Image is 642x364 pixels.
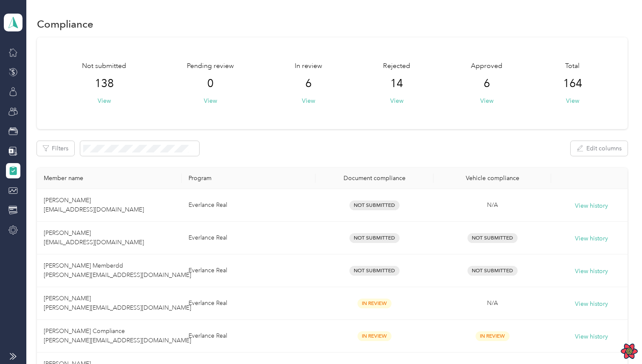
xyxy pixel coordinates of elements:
[471,61,502,71] span: Approved
[571,141,628,156] button: Edit columns
[575,332,608,341] button: View history
[182,287,316,320] td: Everlance Real
[207,77,214,90] span: 0
[187,61,234,71] span: Pending review
[575,267,608,276] button: View history
[566,96,579,105] button: View
[37,168,182,189] th: Member name
[390,77,403,90] span: 14
[182,189,316,222] td: Everlance Real
[358,331,391,341] span: In Review
[575,299,608,309] button: View history
[575,234,608,243] button: View history
[480,96,493,105] button: View
[440,175,545,182] div: Vehicle compliance
[37,20,93,28] h1: Compliance
[44,262,191,279] span: [PERSON_NAME] Memberdd [PERSON_NAME][EMAIL_ADDRESS][DOMAIN_NAME]
[383,61,410,71] span: Rejected
[390,96,403,105] button: View
[484,77,490,90] span: 6
[295,61,322,71] span: In review
[322,175,427,182] div: Document compliance
[487,201,498,209] span: N/A
[575,201,608,211] button: View history
[467,233,518,243] span: Not Submitted
[44,197,144,213] span: [PERSON_NAME] [EMAIL_ADDRESS][DOMAIN_NAME]
[621,343,638,360] button: Open React Query Devtools
[302,96,315,105] button: View
[487,299,498,307] span: N/A
[358,299,391,308] span: In Review
[37,141,74,156] button: Filters
[204,96,217,105] button: View
[563,77,582,90] span: 164
[44,327,191,344] span: [PERSON_NAME] Compliance [PERSON_NAME][EMAIL_ADDRESS][DOMAIN_NAME]
[98,96,111,105] button: View
[349,266,400,276] span: Not Submitted
[182,254,316,287] td: Everlance Real
[349,200,400,210] span: Not Submitted
[82,61,126,71] span: Not submitted
[95,77,114,90] span: 138
[565,61,580,71] span: Total
[182,168,316,189] th: Program
[44,295,191,311] span: [PERSON_NAME] [PERSON_NAME][EMAIL_ADDRESS][DOMAIN_NAME]
[476,331,510,341] span: In Review
[349,233,400,243] span: Not Submitted
[305,77,312,90] span: 6
[182,320,316,353] td: Everlance Real
[44,229,144,246] span: [PERSON_NAME] [EMAIL_ADDRESS][DOMAIN_NAME]
[467,266,518,276] span: Not Submitted
[182,222,316,254] td: Everlance Real
[594,316,642,364] iframe: Everlance-gr Chat Button Frame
